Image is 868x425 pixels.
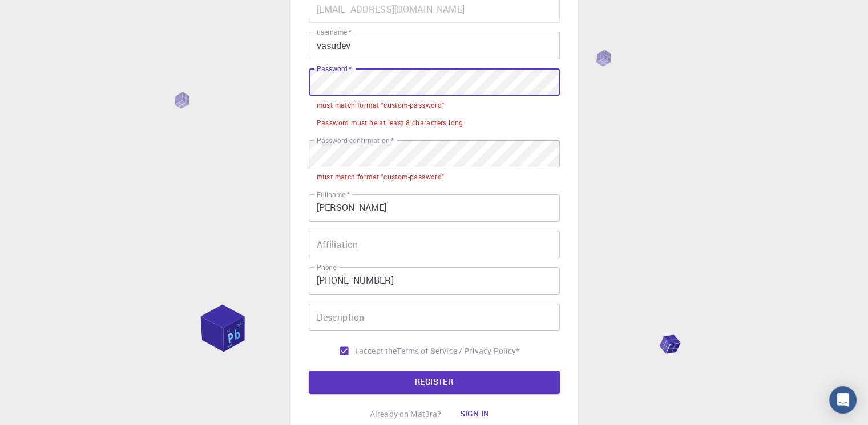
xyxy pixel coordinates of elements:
[317,171,445,183] div: must match format "custom-password"
[829,386,857,414] div: Open Intercom Messenger
[317,190,350,199] label: Fullname
[317,100,445,111] div: must match format "custom-password"
[397,345,519,357] a: Terms of Service / Privacy Policy*
[397,345,519,357] p: Terms of Service / Privacy Policy *
[317,27,352,37] label: username
[309,371,560,394] button: REGISTER
[317,64,352,73] label: Password
[317,136,394,145] label: Password confirmation
[370,408,442,420] p: Already on Mat3ra?
[317,117,463,129] div: Password must be at least 8 characters long
[317,263,336,272] label: Phone
[355,345,397,357] span: I accept the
